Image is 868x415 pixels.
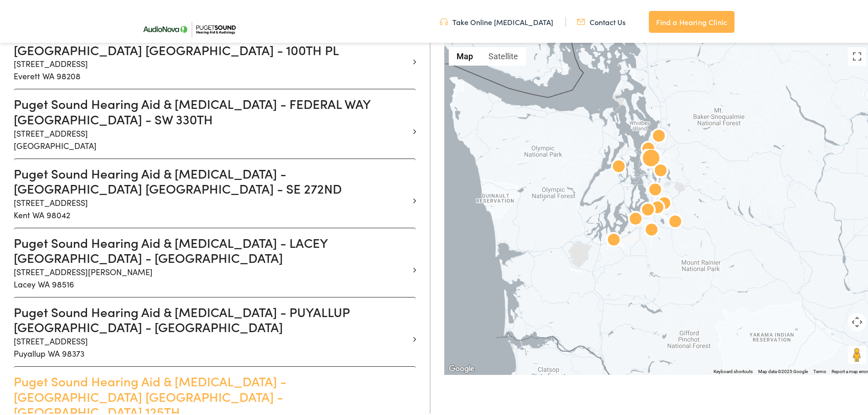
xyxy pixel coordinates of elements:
h3: Puget Sound Hearing Aid & [MEDICAL_DATA] - PUYALLUP [GEOGRAPHIC_DATA] - [GEOGRAPHIC_DATA] [14,302,409,333]
a: Take Online [MEDICAL_DATA] [440,15,553,25]
h3: Puget Sound Hearing Aid & [MEDICAL_DATA] - FEDERAL WAY [GEOGRAPHIC_DATA] - SW 330TH [14,94,409,125]
a: Puget Sound Hearing Aid & [MEDICAL_DATA] - [GEOGRAPHIC_DATA] [GEOGRAPHIC_DATA] - SE 272ND [STREET... [14,164,409,219]
h3: Puget Sound Hearing Aid & [MEDICAL_DATA] - LACEY [GEOGRAPHIC_DATA] - [GEOGRAPHIC_DATA] [14,233,409,264]
p: [STREET_ADDRESS] Puyallup WA 98373 [14,333,409,358]
h3: Puget Sound Hearing Aid & [MEDICAL_DATA] - [GEOGRAPHIC_DATA] [GEOGRAPHIC_DATA] - 100TH PL [14,25,409,56]
p: [STREET_ADDRESS] Kent WA 98042 [14,195,409,219]
a: Contact Us [577,15,626,25]
p: [STREET_ADDRESS][PERSON_NAME] Lacey WA 98516 [14,264,409,288]
p: [STREET_ADDRESS] [GEOGRAPHIC_DATA] [14,125,409,150]
a: Find a Hearing Clinic [649,9,734,31]
a: Puget Sound Hearing Aid & [MEDICAL_DATA] - LACEY [GEOGRAPHIC_DATA] - [GEOGRAPHIC_DATA] [STREET_AD... [14,233,409,288]
a: Puget Sound Hearing Aid & [MEDICAL_DATA] - PUYALLUP [GEOGRAPHIC_DATA] - [GEOGRAPHIC_DATA] [STREET... [14,302,409,358]
h3: Puget Sound Hearing Aid & [MEDICAL_DATA] - [GEOGRAPHIC_DATA] [GEOGRAPHIC_DATA] - SE 272ND [14,164,409,195]
p: [STREET_ADDRESS] Everett WA 98208 [14,56,409,80]
img: utility icon [440,15,448,25]
img: utility icon [577,15,585,25]
a: Puget Sound Hearing Aid & [MEDICAL_DATA] - FEDERAL WAY [GEOGRAPHIC_DATA] - SW 330TH [STREET_ADDRE... [14,94,409,149]
a: Puget Sound Hearing Aid & [MEDICAL_DATA] - [GEOGRAPHIC_DATA] [GEOGRAPHIC_DATA] - 100TH PL [STREET... [14,25,409,80]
